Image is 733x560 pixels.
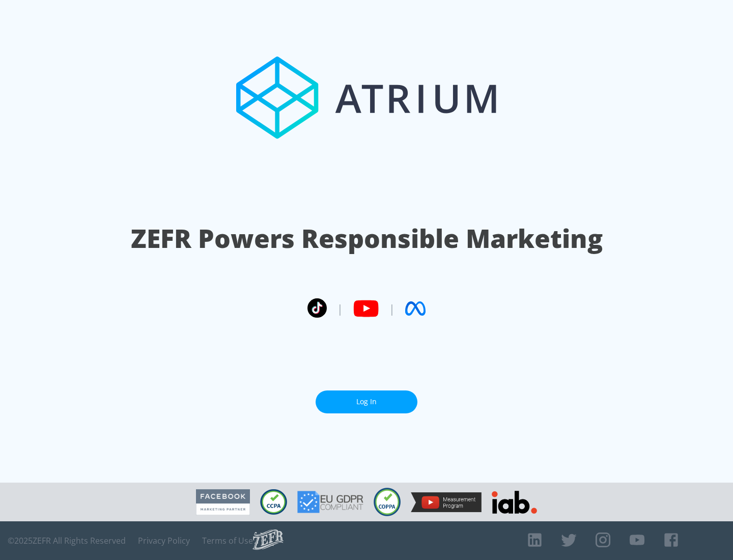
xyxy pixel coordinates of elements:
a: Log In [316,390,417,413]
img: Facebook Marketing Partner [196,489,250,515]
span: | [337,301,343,316]
h1: ZEFR Powers Responsible Marketing [131,221,603,256]
a: Terms of Use [202,536,253,546]
img: GDPR Compliant [297,491,363,513]
a: Privacy Policy [138,536,190,546]
span: © 2025 ZEFR All Rights Reserved [8,536,126,546]
img: COPPA Compliant [374,488,401,516]
span: | [389,301,395,316]
img: CCPA Compliant [260,489,287,515]
img: YouTube Measurement Program [411,492,482,512]
img: IAB [492,491,537,514]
